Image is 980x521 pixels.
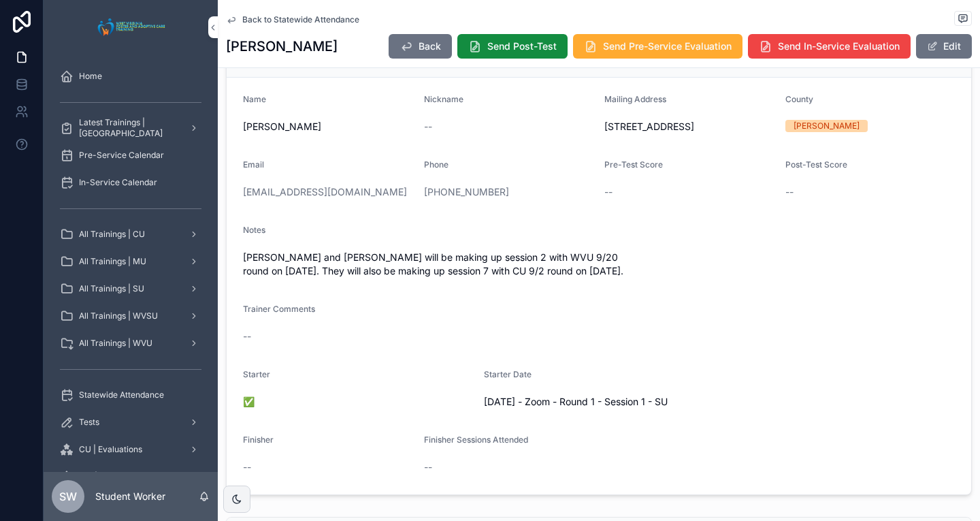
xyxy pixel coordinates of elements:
[243,225,265,235] span: Notes
[785,185,794,199] span: --
[44,54,218,472] div: scrollable content
[79,117,178,139] span: Latest Trainings | [GEOGRAPHIC_DATA]
[79,444,142,455] span: CU | Evaluations
[226,37,338,56] h1: [PERSON_NAME]
[424,185,509,199] a: [PHONE_NUMBER]
[794,120,860,132] div: [PERSON_NAME]
[79,229,145,240] span: All Trainings | CU
[52,410,210,435] a: Tests
[748,34,911,59] button: Send In-Service Evaluation
[389,34,452,59] button: Back
[243,460,251,474] span: --
[424,94,463,104] span: Nickname
[243,369,270,379] span: Starter
[79,71,102,82] span: Home
[778,40,900,53] span: Send In-Service Evaluation
[604,120,774,133] span: [STREET_ADDRESS]
[243,304,315,314] span: Trainer Comments
[484,395,834,409] span: [DATE] - Zoom - Round 1 - Session 1 - SU
[52,331,210,356] a: All Trainings | WVU
[79,150,164,161] span: Pre-Service Calendar
[487,40,557,53] span: Send Post-Test
[785,159,847,170] span: Post-Test Score
[603,40,732,53] span: Send Pre-Service Evaluation
[243,395,473,409] span: ✅
[242,14,359,25] span: Back to Statewide Attendance
[79,177,157,188] span: In-Service Calendar
[604,185,612,199] span: --
[226,14,359,25] a: Back to Statewide Attendance
[52,304,210,328] a: All Trainings | WVSU
[243,330,251,343] span: --
[79,417,99,428] span: Tests
[243,251,955,278] span: [PERSON_NAME] and [PERSON_NAME] will be making up session 2 with WVU 9/20 round on [DATE]. They w...
[52,437,210,462] a: CU | Evaluations
[79,283,144,294] span: All Trainings | SU
[79,256,146,267] span: All Trainings | MU
[457,34,568,59] button: Send Post-Test
[52,383,210,407] a: Statewide Attendance
[52,464,210,489] a: MU | Evaluations
[243,159,264,170] span: Email
[52,170,210,195] a: In-Service Calendar
[52,249,210,274] a: All Trainings | MU
[424,435,528,445] span: Finisher Sessions Attended
[52,143,210,168] a: Pre-Service Calendar
[484,369,532,379] span: Starter Date
[243,94,266,104] span: Name
[604,94,666,104] span: Mailing Address
[95,490,165,503] p: Student Worker
[52,64,210,89] a: Home
[79,390,164,400] span: Statewide Attendance
[79,471,144,482] span: MU | Evaluations
[604,159,663,170] span: Pre-Test Score
[785,94,813,104] span: County
[243,185,407,199] a: [EMAIL_ADDRESS][DOMAIN_NAME]
[573,34,742,59] button: Send Pre-Service Evaluation
[424,460,432,474] span: --
[243,435,274,445] span: Finisher
[424,120,432,133] span: --
[419,40,441,53] span: Back
[52,222,210,247] a: All Trainings | CU
[243,120,413,133] span: [PERSON_NAME]
[52,277,210,301] a: All Trainings | SU
[52,116,210,140] a: Latest Trainings | [GEOGRAPHIC_DATA]
[94,16,168,38] img: App logo
[424,159,448,170] span: Phone
[59,488,77,505] span: SW
[79,338,152,349] span: All Trainings | WVU
[79,311,158,321] span: All Trainings | WVSU
[916,34,972,59] button: Edit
